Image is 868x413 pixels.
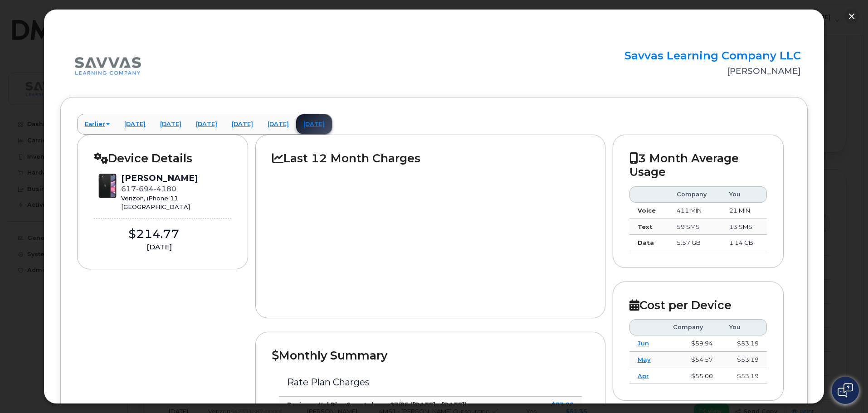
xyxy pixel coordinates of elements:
[721,203,767,219] td: 21 MIN
[668,203,721,219] td: 411 MIN
[94,226,214,243] div: $214.77
[721,219,767,235] td: 13 SMS
[665,352,721,368] td: $54.57
[287,377,573,387] h3: Rate Plan Charges
[287,401,467,408] strong: Business Unl Plus Smartphone 07/05 ([DATE] - [DATE])
[721,335,767,352] td: $53.19
[721,368,767,384] td: $53.19
[94,242,224,252] div: [DATE]
[638,223,653,230] strong: Text
[272,349,588,362] h2: Monthly Summary
[638,340,649,347] a: Jun
[668,235,721,251] td: 5.57 GB
[721,235,767,251] td: 1.14 GB
[668,219,721,235] td: 59 SMS
[665,335,721,352] td: $59.94
[665,319,721,335] th: Company
[721,352,767,368] td: $53.19
[638,372,649,379] a: Apr
[629,298,767,312] h2: Cost per Device
[721,319,767,335] th: You
[638,239,654,246] strong: Data
[838,383,853,398] img: Open chat
[665,368,721,384] td: $55.00
[551,401,574,408] strong: $73.00
[638,356,651,363] a: May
